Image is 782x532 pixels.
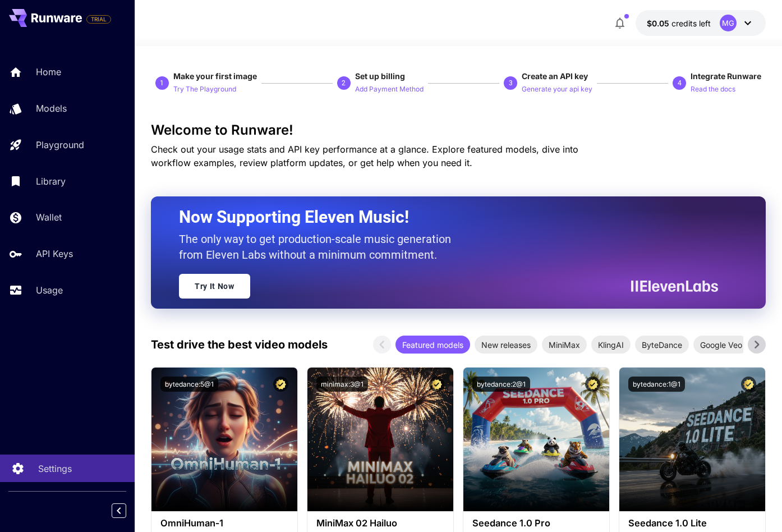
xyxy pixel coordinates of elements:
div: MG [720,15,737,31]
p: Read the docs [691,84,735,95]
span: Add your payment card to enable full platform functionality. [86,12,111,26]
p: Settings [38,462,72,475]
span: Integrate Runware [691,71,761,81]
span: MiniMax [542,339,587,351]
div: Collapse sidebar [120,501,135,521]
span: Featured models [395,339,470,351]
p: Playground [36,138,84,152]
p: Add Payment Method [355,84,424,95]
h2: Now Supporting Eleven Music! [179,207,710,228]
span: Create an API key [522,71,588,81]
span: New releases [475,339,537,351]
p: Usage [36,283,63,297]
button: bytedance:5@1 [160,377,218,392]
button: Certified Model – Vetted for best performance and includes a commercial license. [429,377,444,392]
span: ByteDance [635,339,689,351]
span: credits left [671,19,711,28]
span: KlingAI [591,339,631,351]
button: minimax:3@1 [316,377,368,392]
h3: Seedance 1.0 Pro [472,518,600,529]
p: Test drive the best video models [151,336,328,353]
div: $0.05 [647,17,711,29]
span: Google Veo [693,339,749,351]
span: $0.05 [647,19,671,28]
button: Certified Model – Vetted for best performance and includes a commercial license. [741,377,756,392]
p: Wallet [36,210,62,224]
div: MiniMax [542,336,587,354]
button: Certified Model – Vetted for best performance and includes a commercial license. [273,377,288,392]
img: alt [463,368,609,511]
h3: MiniMax 02 Hailuo [316,518,444,529]
p: Library [36,175,66,188]
div: Featured models [395,336,470,354]
p: 2 [342,78,346,88]
button: bytedance:1@1 [628,377,685,392]
div: New releases [475,336,537,354]
h3: OmniHuman‑1 [160,518,288,529]
button: Read the docs [691,82,735,95]
p: Home [36,65,61,79]
img: alt [619,368,765,511]
p: Models [36,102,67,115]
a: Try It Now [179,274,250,299]
span: Set up billing [355,71,405,81]
button: bytedance:2@1 [472,377,530,392]
span: Make your first image [173,71,257,81]
img: alt [151,368,297,511]
p: Try The Playground [173,84,236,95]
div: Google Veo [693,336,749,354]
span: TRIAL [87,15,111,24]
h3: Seedance 1.0 Lite [628,518,756,529]
p: API Keys [36,247,73,260]
p: 1 [160,78,164,88]
button: Certified Model – Vetted for best performance and includes a commercial license. [585,377,600,392]
p: The only way to get production-scale music generation from Eleven Labs without a minimum commitment. [179,231,459,263]
button: $0.05MG [636,10,766,36]
button: Try The Playground [173,82,236,95]
span: Check out your usage stats and API key performance at a glance. Explore featured models, dive int... [151,144,578,168]
div: ByteDance [635,336,689,354]
div: KlingAI [591,336,631,354]
h3: Welcome to Runware! [151,122,766,138]
p: Generate your api key [522,84,592,95]
img: alt [307,368,453,511]
button: Add Payment Method [355,82,424,95]
p: 4 [678,78,682,88]
p: 3 [509,78,513,88]
button: Collapse sidebar [112,503,126,518]
button: Generate your api key [522,82,592,95]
